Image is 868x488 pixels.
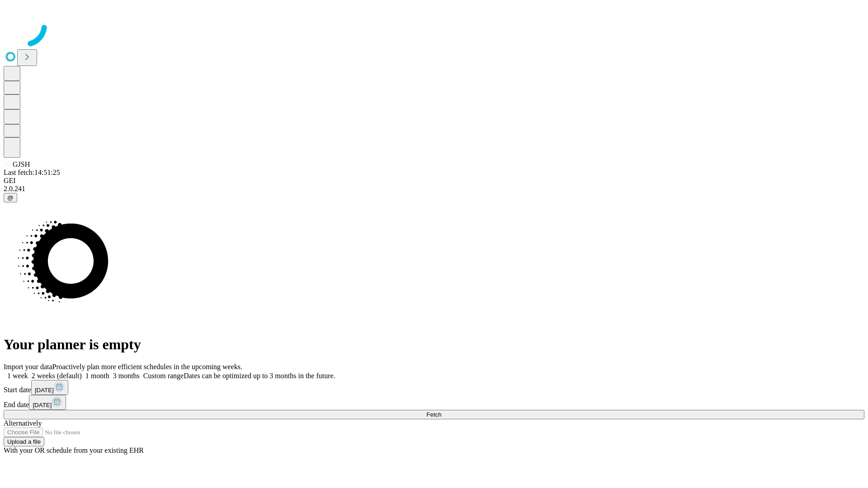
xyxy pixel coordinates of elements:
[4,380,864,395] div: Start date
[33,402,52,408] span: [DATE]
[32,372,82,380] span: 2 weeks (default)
[52,363,242,371] span: Proactively plan more efficient schedules in the upcoming weeks.
[4,336,864,353] h1: Your planner is empty
[7,194,14,201] span: @
[4,363,52,371] span: Import your data
[4,169,60,176] span: Last fetch: 14:51:25
[4,410,864,419] button: Fetch
[29,395,66,410] button: [DATE]
[85,372,109,380] span: 1 month
[4,395,864,410] div: End date
[35,387,54,394] span: [DATE]
[4,185,864,193] div: 2.0.241
[113,372,140,380] span: 3 months
[4,446,144,454] span: With your OR schedule from your existing EHR
[4,177,864,185] div: GEI
[184,372,335,380] span: Dates can be optimized up to 3 months in the future.
[31,380,68,395] button: [DATE]
[143,372,184,380] span: Custom range
[4,437,44,446] button: Upload a file
[13,160,30,168] span: GJSH
[4,193,17,202] button: @
[7,372,28,380] span: 1 week
[426,411,441,418] span: Fetch
[4,419,42,427] span: Alternatively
